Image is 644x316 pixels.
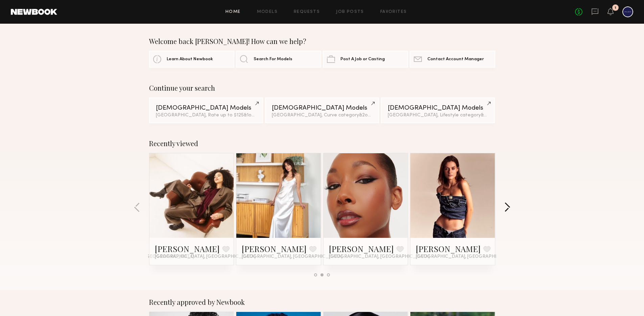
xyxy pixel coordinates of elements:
[236,51,321,68] a: Search For Models
[272,113,372,118] div: [GEOGRAPHIC_DATA], Curve category
[155,243,220,254] a: [PERSON_NAME]
[149,139,495,148] div: Recently viewed
[329,243,394,254] a: [PERSON_NAME]
[340,57,385,62] span: Post A Job or Casting
[615,6,616,10] div: 1
[156,105,256,111] div: [DEMOGRAPHIC_DATA] Models
[294,10,320,14] a: Requests
[149,84,495,92] div: Continue your search
[427,57,484,62] span: Contact Account Manager
[380,10,407,14] a: Favorites
[323,51,408,68] a: Post A Job or Casting
[359,113,391,117] span: & 2 other filter s
[416,254,517,259] span: [GEOGRAPHIC_DATA], [GEOGRAPHIC_DATA]
[149,51,234,68] a: Learn About Newbook
[381,97,495,123] a: [DEMOGRAPHIC_DATA] Models[GEOGRAPHIC_DATA], Lifestyle category&2other filters
[257,10,278,14] a: Models
[244,113,273,117] span: & 1 other filter
[149,37,495,45] div: Welcome back [PERSON_NAME]! How can we help?
[242,243,307,254] a: [PERSON_NAME]
[416,243,481,254] a: [PERSON_NAME]
[167,57,213,62] span: Learn About Newbook
[149,97,263,123] a: [DEMOGRAPHIC_DATA] Models[GEOGRAPHIC_DATA], Rate up to $125&1other filter
[225,10,241,14] a: Home
[254,57,292,62] span: Search For Models
[149,298,495,306] div: Recently approved by Newbook
[410,51,495,68] a: Contact Account Manager
[388,113,488,118] div: [GEOGRAPHIC_DATA], Lifestyle category
[242,254,342,259] span: [GEOGRAPHIC_DATA], [GEOGRAPHIC_DATA]
[388,105,488,111] div: [DEMOGRAPHIC_DATA] Models
[156,113,256,118] div: [GEOGRAPHIC_DATA], Rate up to $125
[329,254,430,259] span: [GEOGRAPHIC_DATA], [GEOGRAPHIC_DATA]
[481,113,513,117] span: & 2 other filter s
[336,10,364,14] a: Job Posts
[265,97,379,123] a: [DEMOGRAPHIC_DATA] Models[GEOGRAPHIC_DATA], Curve category&2other filters
[155,254,256,259] span: [GEOGRAPHIC_DATA], [GEOGRAPHIC_DATA]
[272,105,372,111] div: [DEMOGRAPHIC_DATA] Models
